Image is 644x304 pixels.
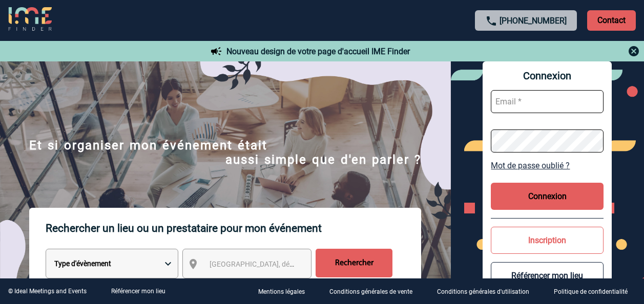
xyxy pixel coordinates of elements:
[491,90,604,113] input: Email *
[587,10,636,31] p: Contact
[111,288,165,295] a: Référencer mon lieu
[491,183,604,210] button: Connexion
[485,15,497,27] img: call-24-px.png
[250,287,321,296] a: Mentions légales
[258,289,305,296] p: Mentions légales
[46,208,421,249] p: Rechercher un lieu ou un prestataire pour mon événement
[210,260,352,268] span: [GEOGRAPHIC_DATA], département, région...
[321,287,429,296] a: Conditions générales de vente
[491,262,604,289] button: Référencer mon lieu
[491,70,604,82] span: Connexion
[554,289,628,296] p: Politique de confidentialité
[316,249,392,277] input: Rechercher
[8,288,87,295] div: © Ideal Meetings and Events
[500,16,567,26] a: [PHONE_NUMBER]
[491,227,604,254] button: Inscription
[437,289,529,296] p: Conditions générales d'utilisation
[429,287,546,296] a: Conditions générales d'utilisation
[491,161,604,170] a: Mot de passe oublié ?
[329,289,412,296] p: Conditions générales de vente
[546,287,644,296] a: Politique de confidentialité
